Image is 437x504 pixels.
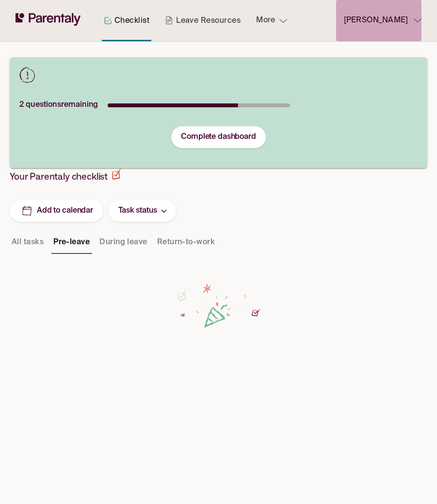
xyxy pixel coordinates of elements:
[51,231,92,254] button: Pre-leave
[10,231,46,254] button: All tasks
[10,200,103,222] button: Add to calendar
[109,200,176,222] button: Task status
[118,204,157,218] p: Task status
[344,14,408,27] p: [PERSON_NAME]
[171,126,266,148] button: Complete dashboard
[37,206,93,216] p: Add to calendar
[19,99,99,112] p: 2 questions remaining
[10,168,121,183] h2: Your Parentaly checklist
[181,132,256,142] a: Complete dashboard
[10,231,219,254] div: Task stage tabs
[97,231,149,254] button: During leave
[155,231,217,254] button: Return-to-work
